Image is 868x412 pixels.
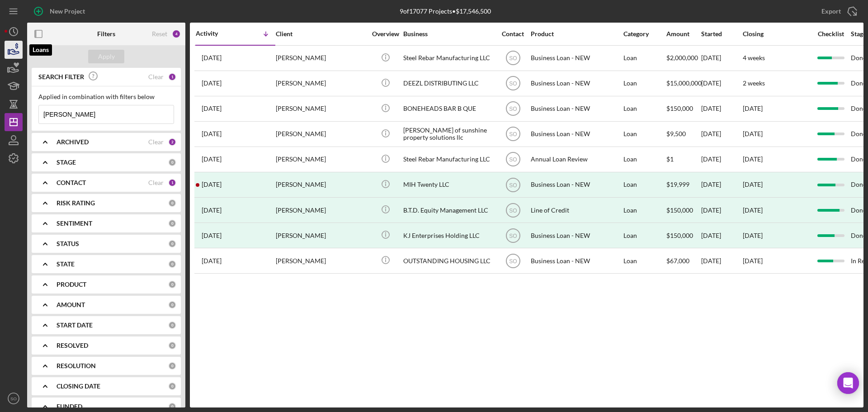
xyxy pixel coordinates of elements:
[57,281,86,288] b: PRODUCT
[623,46,665,70] div: Loan
[531,71,621,95] div: Business Loan - NEW
[168,179,176,187] div: 1
[57,260,75,268] b: STATE
[743,181,763,188] div: [DATE]
[509,258,517,264] text: SO
[509,156,517,163] text: SO
[368,30,402,38] div: Overview
[276,97,366,121] div: [PERSON_NAME]
[403,30,494,38] div: Business
[57,220,92,227] b: SENTIMENT
[623,122,665,146] div: Loan
[666,122,700,146] div: $9,500
[509,182,517,188] text: SO
[202,232,222,239] time: 2024-04-15 07:16
[403,198,494,222] div: B.T.D. Equity Management LLC
[403,71,494,95] div: DEEZL DISTRIBUTING LLC
[57,240,79,247] b: STATUS
[701,223,742,247] div: [DATE]
[276,46,366,70] div: [PERSON_NAME]
[148,73,164,81] div: Clear
[623,71,665,95] div: Loan
[531,97,621,121] div: Business Loan - NEW
[168,362,176,370] div: 0
[168,158,176,166] div: 0
[509,81,517,87] text: SO
[276,147,366,171] div: [PERSON_NAME]
[531,198,621,222] div: Line of Credit
[666,223,700,247] div: $150,000
[400,8,491,15] div: 9 of 17077 Projects • $17,546,500
[666,198,700,222] div: $150,000
[743,130,763,137] time: [DATE]
[743,155,763,163] time: [DATE]
[743,30,811,38] div: Closing
[701,147,742,171] div: [DATE]
[743,79,765,87] time: 2 weeks
[837,372,859,394] div: Open Intercom Messenger
[623,97,665,121] div: Loan
[403,223,494,247] div: KJ Enterprises Holding LLC
[57,362,96,369] b: RESOLUTION
[666,249,700,273] div: $67,000
[666,97,700,121] div: $150,000
[57,179,86,186] b: CONTACT
[509,106,517,112] text: SO
[666,71,700,95] div: $15,000,000
[403,97,494,121] div: BONEHEADS BAR B QUE
[168,403,176,411] div: 0
[509,207,517,213] text: SO
[148,138,164,146] div: Clear
[531,30,621,38] div: Product
[57,322,93,329] b: START DATE
[168,199,176,207] div: 0
[531,122,621,146] div: Business Loan - NEW
[666,173,700,197] div: $19,999
[743,257,763,265] time: [DATE]
[531,249,621,273] div: Business Loan - NEW
[666,46,700,70] div: $2,000,000
[531,147,621,171] div: Annual Loan Review
[168,382,176,390] div: 0
[701,97,742,121] div: [DATE]
[623,198,665,222] div: Loan
[168,341,176,350] div: 0
[202,156,222,163] time: 2024-08-14 19:04
[38,73,84,81] b: SEARCH FILTER
[202,54,222,62] time: 2025-07-30 22:00
[509,131,517,137] text: SO
[701,30,742,38] div: Started
[623,173,665,197] div: Loan
[57,342,88,349] b: RESOLVED
[531,173,621,197] div: Business Loan - NEW
[276,30,366,38] div: Client
[202,105,222,112] time: 2025-05-14 14:44
[531,46,621,70] div: Business Loan - NEW
[509,55,517,62] text: SO
[168,73,176,81] div: 1
[701,46,742,70] div: [DATE]
[811,30,850,38] div: Checklist
[276,249,366,273] div: [PERSON_NAME]
[276,223,366,247] div: [PERSON_NAME]
[57,403,82,410] b: FUNDED
[509,232,517,239] text: SO
[97,30,115,38] b: Filters
[531,223,621,247] div: Business Loan - NEW
[812,2,863,20] button: Export
[701,122,742,146] div: [DATE]
[276,198,366,222] div: [PERSON_NAME]
[276,122,366,146] div: [PERSON_NAME]
[403,147,494,171] div: Steel Rebar Manufacturing LLC
[403,122,494,146] div: [PERSON_NAME] of sunshine property solutions llc
[57,138,89,146] b: ARCHIVED
[403,249,494,273] div: OUTSTANDING HOUSING LLC
[152,30,167,38] div: Reset
[666,30,700,38] div: Amount
[57,159,76,166] b: STAGE
[98,50,115,63] div: Apply
[403,173,494,197] div: MIH Twenty LLC
[202,207,222,214] time: 2024-07-05 03:56
[27,2,94,20] button: New Project
[623,30,665,38] div: Category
